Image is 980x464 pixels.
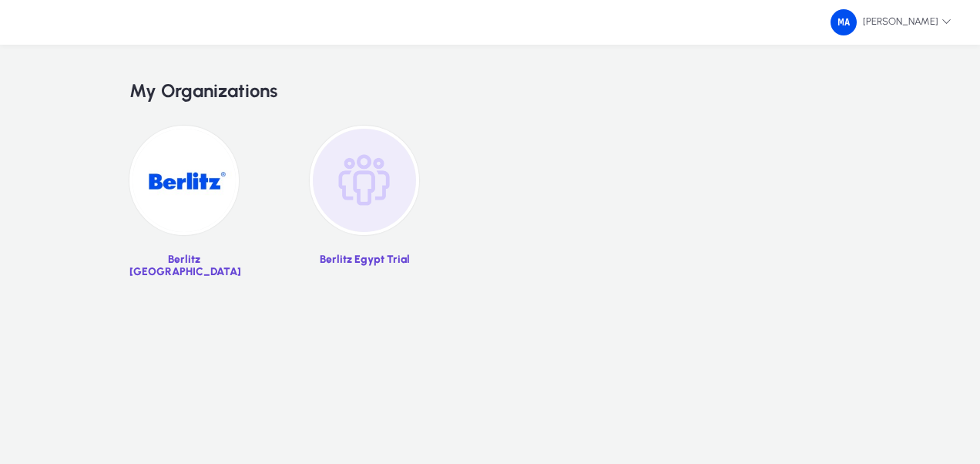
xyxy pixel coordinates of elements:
[831,9,857,35] img: 126.png
[129,80,851,103] h2: My Organizations
[818,8,964,36] button: [PERSON_NAME]
[129,254,239,279] p: Berlitz [GEOGRAPHIC_DATA]
[129,126,239,290] a: Berlitz [GEOGRAPHIC_DATA]
[129,126,239,235] img: 24.jpg
[310,126,419,290] a: Berlitz Egypt Trial
[831,9,951,35] span: [PERSON_NAME]
[310,126,419,235] img: organization-placeholder.png
[310,254,419,267] p: Berlitz Egypt Trial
